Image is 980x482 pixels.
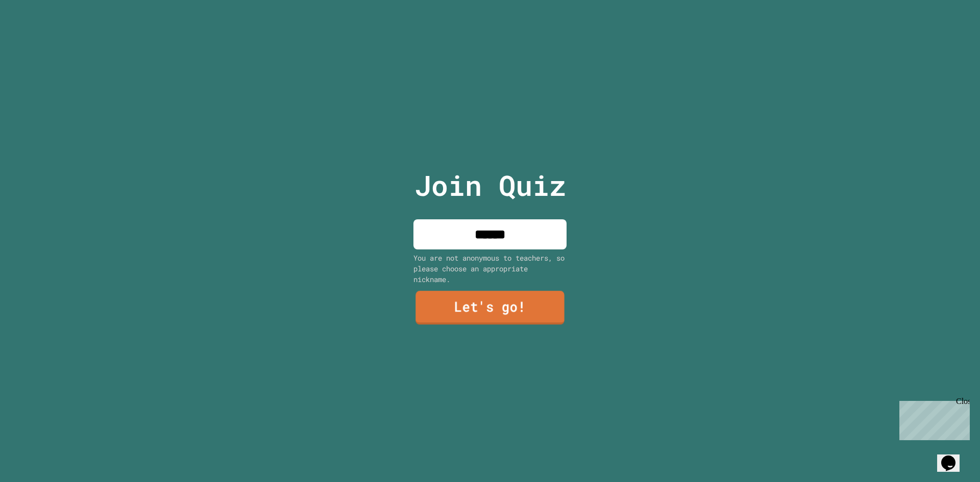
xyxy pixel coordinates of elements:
div: Chat with us now!Close [4,4,70,65]
iframe: chat widget [937,441,970,472]
a: Let's go! [415,291,564,324]
div: You are not anonymous to teachers, so please choose an appropriate nickname. [413,252,567,285]
iframe: chat widget [895,397,970,440]
p: Join Quiz [414,164,566,207]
